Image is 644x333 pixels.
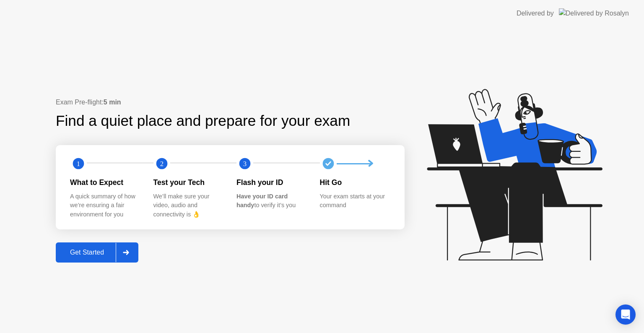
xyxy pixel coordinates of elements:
text: 2 [160,160,163,168]
div: Hit Go [320,177,390,188]
div: Your exam starts at your command [320,192,390,210]
div: Exam Pre-flight: [56,97,405,107]
div: Get Started [58,249,116,256]
div: Find a quiet place and prepare for your exam [56,110,351,132]
button: Get Started [56,242,138,263]
b: Have your ID card handy [236,193,288,209]
div: Delivered by [517,8,554,18]
text: 1 [77,160,80,168]
div: Flash your ID [236,177,306,188]
img: Delivered by Rosalyn [559,8,629,18]
div: Test your Tech [153,177,223,188]
div: A quick summary of how we’re ensuring a fair environment for you [70,192,140,219]
text: 3 [243,160,247,168]
div: What to Expect [70,177,140,188]
div: We’ll make sure your video, audio and connectivity is 👌 [153,192,223,219]
div: Open Intercom Messenger [615,304,636,325]
b: 5 min [104,99,121,106]
div: to verify it’s you [236,192,306,210]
